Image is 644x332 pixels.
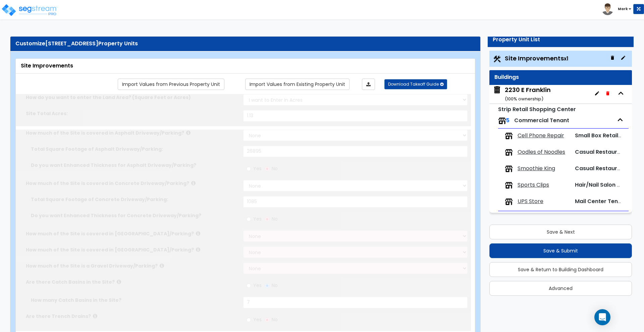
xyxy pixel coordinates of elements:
div: Buildings [494,74,627,81]
input: No [265,282,269,289]
small: Strip Retail Shopping Center [498,105,576,113]
div: Property Unit List [493,36,629,44]
button: Advanced [489,281,632,296]
img: tenants.png [505,165,513,173]
img: avatar.png [602,3,613,15]
img: building.svg [493,86,501,94]
label: How much of the Site is covered in Asphalt Driveway/Parking? [26,130,238,136]
label: Do you want Enhanced Thickness for Asphalt Driveway/Parking? [31,162,238,169]
label: Site Total Acres: [26,110,238,117]
span: Commercial Tenant [514,116,569,124]
small: x1 [564,55,568,62]
i: click for more info! [196,231,200,236]
input: Yes [247,282,251,289]
i: click for more info! [117,279,121,284]
input: No [265,165,269,173]
span: Download Takeoff Guide [388,81,439,87]
button: Save & Submit [489,243,632,258]
input: Yes [247,316,251,324]
img: Construction.png [493,55,501,63]
span: [STREET_ADDRESS] [45,40,98,47]
img: tenants.png [505,132,513,140]
span: No [272,216,278,222]
input: No [265,216,269,223]
span: Yes [253,216,262,222]
label: Are there Catch Basins in the Site? [26,279,238,285]
span: UPS Store [518,198,543,205]
img: tenants.png [505,148,513,156]
span: Site Improvements [505,54,568,62]
img: tenants.png [498,117,506,125]
label: How much of the Site is covered in [GEOGRAPHIC_DATA]/Parking? [26,246,238,253]
i: click for more info! [196,247,200,252]
img: logo_pro_r.png [1,3,58,17]
div: 2230 E Franklin [505,86,551,103]
div: Open Intercom Messenger [594,309,610,325]
div: Customize Property Units [15,40,475,48]
button: Download Takeoff Guide [384,79,447,89]
span: No [272,282,278,289]
button: Save & Return to Building Dashboard [489,262,632,277]
label: Total Square Footage of Asphalt Driveway/Parking: [31,146,238,152]
input: Yes [247,165,251,173]
i: click for more info! [93,314,97,319]
label: Are there Trench Drains? [26,313,238,320]
span: Small Box Retail Tenant [575,132,639,139]
span: Cell Phone Repair [518,132,564,140]
i: click for more info! [160,263,164,268]
span: Sports Clips [518,181,549,189]
span: Mail Center Tenant [575,197,627,205]
i: click for more info! [191,181,196,186]
span: Yes [253,282,262,289]
span: 2230 E Franklin [493,86,551,103]
span: Oodles of Noodles [518,148,565,156]
a: Import the dynamic attributes value through Excel sheet [362,79,375,90]
span: Smoothie King [518,165,555,173]
input: Yes [247,216,251,223]
small: ( 100 % ownership) [505,96,543,102]
label: How do you want to enter the Land Area? (Square Feet or Acres) [26,94,238,101]
input: No [265,316,269,324]
span: No [272,165,278,172]
label: How much of the Site is covered in Concrete Driveway/Parking? [26,180,238,187]
span: Yes [253,165,262,172]
label: How much of the Site is covered in [GEOGRAPHIC_DATA]/Parking? [26,230,238,237]
i: click for more info! [186,130,191,135]
label: How many Catch Basins in the Site? [31,297,238,303]
img: tenants.png [505,181,513,189]
label: Total Square Footage of Concrete Driveway/Parking: [31,196,238,203]
img: tenants.png [505,198,513,206]
a: Import the dynamic attribute values from previous properties. [118,79,224,90]
button: Save & Next [489,225,632,239]
div: Site Improvements [21,62,470,70]
label: Do you want Enhanced Thickness for Concrete Driveway/Parking? [31,212,238,219]
label: How much of the Site is a Gravel Driveway/Parking? [26,263,238,269]
span: No [272,316,278,323]
span: 5 [506,116,509,124]
b: Mark [618,6,628,11]
a: Import the dynamic attribute values from existing properties. [245,79,350,90]
span: Hair/Nail Salon Tenant [575,181,636,189]
span: Yes [253,316,262,323]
